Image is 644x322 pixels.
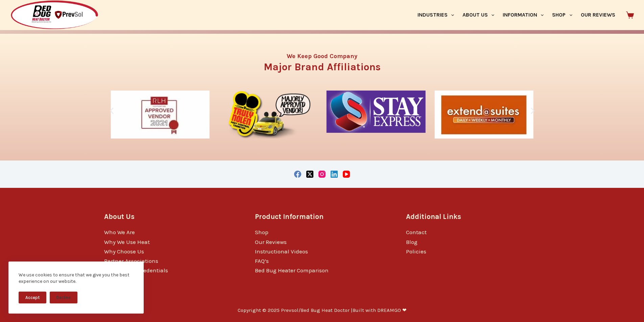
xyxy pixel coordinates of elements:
button: Open LiveChat chat widget [5,3,26,23]
div: Next slide [528,107,537,115]
a: LinkedIn [331,171,338,178]
a: Why Choose Us [104,248,144,255]
a: Policies [406,248,426,255]
a: Instagram [318,171,326,178]
h3: Major Brand Affiliations [111,62,533,72]
h4: We Keep Good Company [111,53,533,59]
a: Blog [406,239,418,245]
a: FAQ’s [255,257,269,264]
a: X (Twitter) [306,171,313,178]
a: Shop [255,229,268,236]
h3: About Us [104,212,238,222]
div: Previous slide [108,107,116,115]
a: Partner Associations [104,257,158,264]
button: Accept [19,292,46,303]
a: Why We Use Heat [104,239,150,245]
a: Facebook [294,171,301,178]
a: Who We Are [104,229,135,236]
button: Decline [50,292,77,303]
a: Contact [406,229,427,236]
h3: Product Information [255,212,389,222]
div: 3 / 10 [431,87,536,145]
a: Our Reviews [255,239,287,245]
div: 1 / 10 [215,87,321,145]
div: 2 / 10 [323,87,429,145]
div: We use cookies to ensure that we give you the best experience on our website. [19,272,134,285]
a: Instructional Videos [255,248,308,255]
a: Built with DREAMGO ❤ [353,307,407,313]
h3: Additional Links [406,212,540,222]
p: Copyright © 2025 Prevsol/Bed Bug Heat Doctor | [238,307,407,314]
a: YouTube [343,171,350,178]
div: 10 / 10 [108,87,213,145]
a: Bed Bug Heater Comparison [255,267,329,274]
